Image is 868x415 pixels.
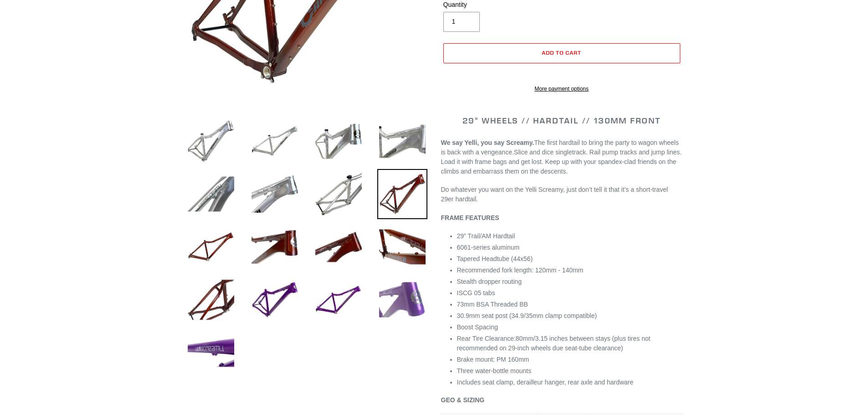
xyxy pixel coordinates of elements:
span: 6061-series aluminum [457,244,520,251]
span: Tapered Headtube (44x56) [457,255,533,262]
a: More payment options [443,85,680,93]
span: 29" WHEELS // HARDTAIL // 130MM FRONT [462,115,661,126]
img: Load image into Gallery viewer, YELLI SCREAMY - Frame Only [250,222,300,272]
img: Load image into Gallery viewer, YELLI SCREAMY - Frame Only [186,222,236,272]
p: Slice and dice singletrack. Rail pump tracks and jump lines. Load it with frame bags and get lost... [441,138,683,176]
img: Load image into Gallery viewer, YELLI SCREAMY - Frame Only [186,116,236,166]
span: 30.9mm seat post (34.9/35mm clamp compatible) [457,312,597,319]
img: Load image into Gallery viewer, YELLI SCREAMY - Frame Only [186,328,236,378]
span: Three water-bottle mounts [457,367,531,374]
span: Includes seat clamp, derailleur hanger, rear axle and hardware [457,379,634,386]
img: Load image into Gallery viewer, YELLI SCREAMY - Frame Only [377,169,427,219]
span: Brake mount: PM 160mm [457,356,529,363]
img: Load image into Gallery viewer, YELLI SCREAMY - Frame Only [250,116,300,166]
span: Add to cart [542,49,581,56]
b: We say Yelli, you say Screamy. [441,139,534,146]
span: ISCG 05 tabs [457,289,495,297]
img: Load image into Gallery viewer, YELLI SCREAMY - Frame Only [250,169,300,219]
button: Add to cart [443,43,680,63]
span: Boost Spacing [457,323,498,331]
span: Recommended fork length: 120mm - 140mm [457,266,584,274]
img: Load image into Gallery viewer, YELLI SCREAMY - Frame Only [377,222,427,272]
span: 80mm/3.15 inches between stays (plus tires not recommended on 29-inch wheels due seat-tube cleara... [457,335,651,352]
img: Load image into Gallery viewer, YELLI SCREAMY - Frame Only [186,169,236,219]
img: Load image into Gallery viewer, YELLI SCREAMY - Frame Only [250,275,300,325]
img: Load image into Gallery viewer, YELLI SCREAMY - Frame Only [313,169,364,219]
img: Load image into Gallery viewer, YELLI SCREAMY - Frame Only [186,275,236,325]
span: 73mm BSA Threaded BB [457,301,528,308]
img: Load image into Gallery viewer, YELLI SCREAMY - Frame Only [313,222,364,272]
b: GEO & SIZING [441,396,485,404]
img: Load image into Gallery viewer, YELLI SCREAMY - Frame Only [377,116,427,166]
img: Load image into Gallery viewer, YELLI SCREAMY - Frame Only [313,275,364,325]
span: Do whatever you want on the Yelli Screamy, just don’t tell it that it’s a short-travel 29er hardt... [441,186,668,203]
li: Rear Tire Clearance: [457,334,683,353]
span: Stealth dropper routing [457,278,522,285]
img: Load image into Gallery viewer, YELLI SCREAMY - Frame Only [313,116,364,166]
b: FRAME FEATURES [441,214,499,221]
span: The first hardtail to bring the party to wagon wheels is back with a vengeance. [441,139,679,156]
img: Load image into Gallery viewer, YELLI SCREAMY - Frame Only [377,275,427,325]
span: 29” Trail/AM Hardtail [457,232,515,240]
